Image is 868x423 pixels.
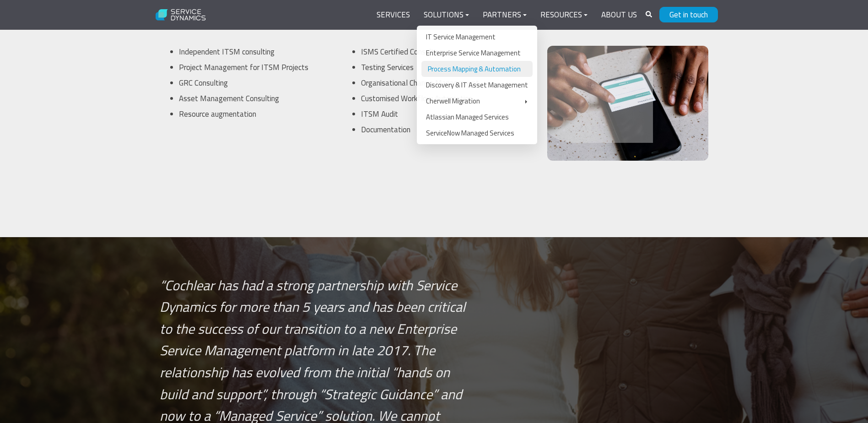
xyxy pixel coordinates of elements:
li: Resource augmentation [179,106,332,122]
a: Discovery & IT Asset Management [421,77,533,93]
li: Documentation [361,122,514,137]
div: Navigation Menu [370,4,644,26]
li: ISMS Certified Consulting [361,44,514,60]
a: Process Mapping & Automation [421,61,533,77]
li: Independent ITSM consulting [179,44,332,60]
img: Service Dynamics Logo - White [151,3,211,27]
li: Project Management for ITSM Projects [179,60,332,75]
a: ServiceNow Managed Services [421,125,533,141]
a: Services [370,4,417,26]
a: Cherwell Migration [421,93,533,109]
a: IT Service Management [421,29,533,45]
li: Testing Services [361,60,514,75]
a: Get in touch [659,7,718,22]
a: Resources [534,4,594,26]
li: ITSM Audit [361,106,514,122]
h2: Additional Value-add Services [160,10,515,33]
img: ITSM Consulting. GRC Consulting [547,46,708,161]
a: Atlassian Managed Services [421,109,533,125]
a: Enterprise Service Management [421,45,533,61]
li: Asset Management Consulting [179,91,332,106]
li: Organisational Change Management [361,75,514,91]
li: Customised Workflow Automation [361,91,514,106]
a: Partners [476,4,534,26]
li: GRC Consulting [179,75,332,91]
a: About Us [594,4,644,26]
a: Solutions [417,4,476,26]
